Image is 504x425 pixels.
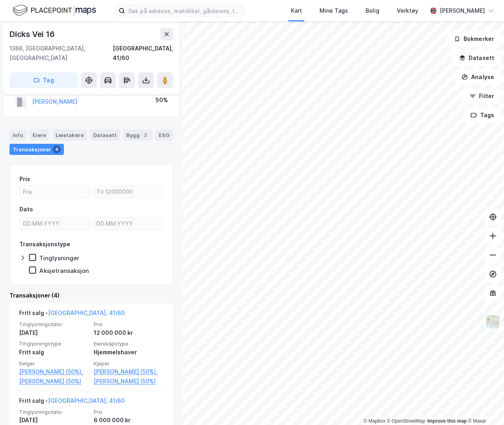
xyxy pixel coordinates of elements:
div: Bygg [123,129,152,141]
button: Analyse [455,69,501,85]
div: Leietakere [52,129,87,141]
div: Tinglysninger [39,254,79,262]
div: Fritt salg [19,348,89,357]
button: Bokmerker [447,31,501,47]
iframe: Chat Widget [464,387,504,425]
div: Eiere [29,129,49,141]
div: Bolig [365,6,379,15]
div: Fritt salg - [19,308,125,321]
div: Dicks Vei 16 [10,28,56,41]
a: [PERSON_NAME] (50%), [94,367,164,377]
a: [PERSON_NAME] (50%) [94,377,164,386]
button: Tags [464,107,501,123]
a: [GEOGRAPHIC_DATA], 41/60 [48,309,125,316]
a: [PERSON_NAME] (50%), [19,367,89,377]
div: 1366, [GEOGRAPHIC_DATA], [GEOGRAPHIC_DATA] [10,44,113,63]
div: Dato [19,205,33,214]
input: Til 12000000 [93,186,163,198]
div: [PERSON_NAME] [440,6,485,15]
button: Datasett [452,50,501,66]
span: Selger [19,360,89,367]
span: Tinglysningsdato [19,321,89,328]
div: Aksjetransaksjon [39,267,89,274]
div: Verktøy [397,6,418,15]
input: Fra [20,186,89,198]
div: 50% [156,95,168,105]
button: Filter [463,88,501,104]
span: Eierskapstype [94,340,164,347]
div: [DATE] [19,415,89,425]
span: Pris [94,321,164,328]
div: Fritt salg - [19,396,125,409]
div: 12 000 000 kr [94,328,164,338]
div: [GEOGRAPHIC_DATA], 41/60 [113,44,173,63]
div: Mine Tags [319,6,348,15]
span: Tinglysningsdato [19,409,89,415]
img: Z [485,314,500,329]
div: ESG [156,129,173,141]
div: Kart [291,6,302,15]
div: 2 [141,131,149,139]
input: DD.MM.YYYY [20,218,89,230]
input: Søk på adresse, matrikkel, gårdeiere, leietakere eller personer [125,5,244,17]
div: Pris [19,174,30,184]
div: 4 [53,145,61,153]
a: Mapbox [364,418,385,424]
a: OpenStreetMap [387,418,425,424]
a: Improve this map [427,418,467,424]
span: Kjøper [94,360,164,367]
div: 6 000 000 kr [94,415,164,425]
span: Pris [94,409,164,415]
button: Tag [10,72,78,88]
img: logo.f888ab2527a4732fd821a326f86c7f29.svg [13,4,96,17]
input: DD.MM.YYYY [93,218,163,230]
div: [DATE] [19,328,89,338]
div: Info [10,129,26,141]
div: Transaksjonstype [19,240,70,249]
div: Hjemmelshaver [94,348,164,357]
div: Transaksjoner [10,144,64,155]
span: Tinglysningstype [19,340,89,347]
a: [PERSON_NAME] (50%) [19,377,89,386]
div: Transaksjoner (4) [10,291,173,300]
div: Datasett [90,129,120,141]
a: [GEOGRAPHIC_DATA], 41/60 [48,397,125,404]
